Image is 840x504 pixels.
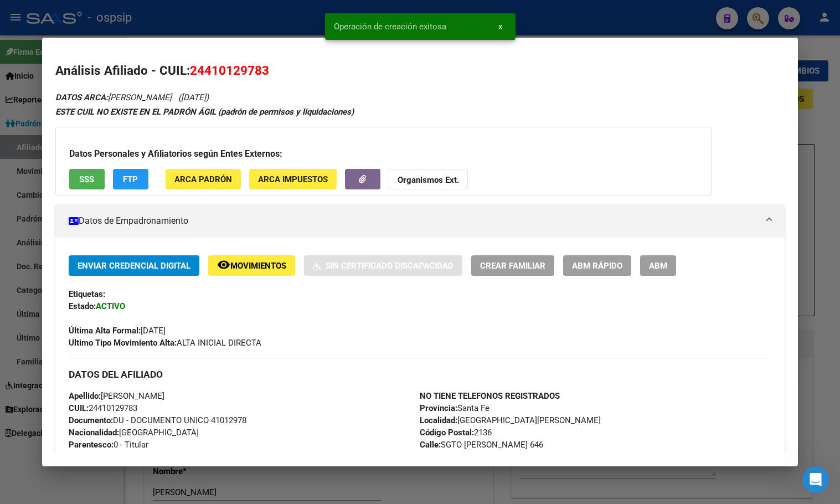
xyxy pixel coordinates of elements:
strong: Código Postal: [420,428,474,438]
mat-expansion-panel-header: Datos de Empadronamiento [55,204,785,238]
span: Crear Familiar [480,261,545,271]
span: SSS [79,174,94,184]
span: ABM Rápido [572,261,622,271]
strong: Organismos Ext. [398,175,459,185]
span: [PERSON_NAME] [69,391,164,401]
strong: Estado Civil: [69,452,115,462]
h3: DATOS DEL AFILIADO [69,368,771,380]
strong: Ultimo Tipo Movimiento Alta: [69,338,177,348]
button: SSS [69,169,105,189]
span: FTP [123,174,138,184]
strong: Parentesco: [69,440,114,450]
span: Sin Certificado Discapacidad [326,261,454,271]
strong: Calle: [420,440,441,450]
span: 0 - Titular [69,440,148,450]
button: Sin Certificado Discapacidad [304,255,462,276]
mat-panel-title: Datos de Empadronamiento [69,214,758,228]
iframe: Intercom live chat [802,466,829,493]
button: Movimientos [208,255,295,276]
button: Organismos Ext. [389,169,468,189]
strong: Última Alta Formal: [69,326,141,336]
h3: Datos Personales y Afiliatorios según Entes Externos: [69,147,698,161]
strong: Documento: [69,415,113,425]
span: Santa Fe [420,403,489,413]
span: [PERSON_NAME] [55,92,172,102]
span: 24410129783 [190,63,269,78]
span: ARCA Impuestos [258,174,328,184]
span: [GEOGRAPHIC_DATA] [69,428,199,438]
span: ABM [649,261,667,271]
button: ARCA Padrón [166,169,241,189]
span: ALTA INICIAL DIRECTA [69,338,261,348]
span: [GEOGRAPHIC_DATA][PERSON_NAME] [420,415,601,425]
strong: CUIL: [69,403,89,413]
strong: ACTIVO [96,301,125,311]
span: ARCA Padrón [174,174,232,184]
span: x [498,22,502,32]
button: ABM Rápido [563,255,631,276]
span: Soltero [69,452,142,462]
span: [DATE] [69,326,166,336]
button: FTP [113,169,148,189]
strong: Provincia: [420,403,457,413]
span: DU - DOCUMENTO UNICO 41012978 [69,415,246,425]
button: ARCA Impuestos [249,169,337,189]
strong: Etiquetas: [69,289,105,299]
button: x [489,17,511,37]
strong: Apellido: [69,391,101,401]
span: 24410129783 [69,403,137,413]
strong: Nacionalidad: [69,428,119,438]
mat-icon: remove_red_eye [217,258,230,271]
button: Enviar Credencial Digital [69,255,199,276]
span: SGTO [PERSON_NAME] 646 [420,440,543,450]
strong: NO TIENE TELEFONOS REGISTRADOS [420,391,560,401]
strong: Localidad: [420,415,457,425]
button: ABM [640,255,676,276]
strong: Estado: [69,301,96,311]
span: ([DATE]) [178,92,209,102]
span: Enviar Credencial Digital [78,261,190,271]
button: Crear Familiar [471,255,554,276]
span: 2136 [420,428,492,438]
strong: ESTE CUIL NO EXISTE EN EL PADRÓN ÁGIL (padrón de permisos y liquidaciones) [55,107,354,117]
strong: DATOS ARCA: [55,92,108,102]
span: Movimientos [230,261,286,271]
h2: Análisis Afiliado - CUIL: [55,61,785,80]
span: Operación de creación exitosa [334,21,446,32]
